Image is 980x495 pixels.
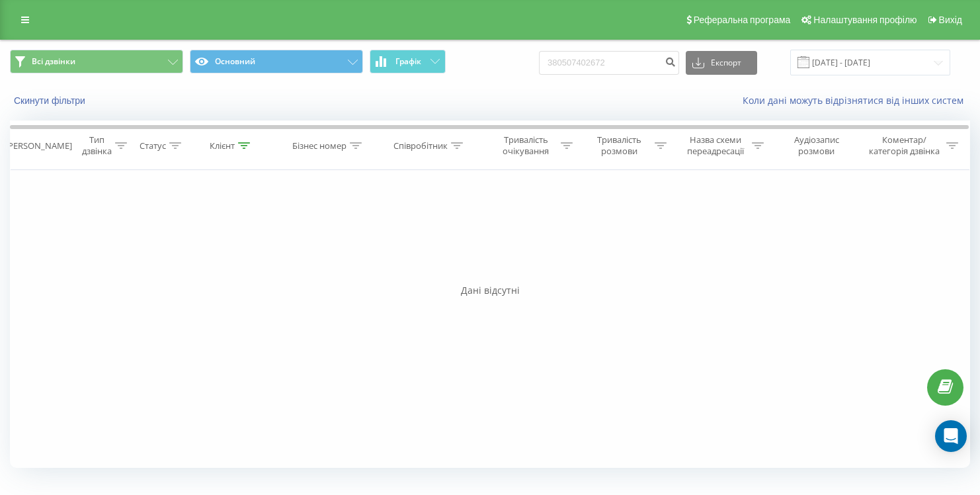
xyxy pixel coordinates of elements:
[779,134,854,157] div: Аудіозапис розмови
[694,15,791,25] span: Реферальна програма
[588,134,651,157] div: Тривалість розмови
[10,95,92,107] button: Скинути фільтри
[393,140,448,152] div: Співробітник
[935,420,967,452] div: Open Intercom Messenger
[292,140,347,152] div: Бізнес номер
[10,284,970,297] div: Дані відсутні
[210,140,235,152] div: Клієнт
[10,50,183,73] button: Всі дзвінки
[395,57,421,66] span: Графік
[539,51,679,75] input: Пошук за номером
[813,15,917,25] span: Налаштування профілю
[939,15,962,25] span: Вихід
[370,50,446,73] button: Графік
[743,94,970,107] a: Коли дані можуть відрізнятися вiд інших систем
[682,134,749,157] div: Назва схеми переадресації
[140,140,166,152] div: Статус
[32,56,75,67] span: Всі дзвінки
[494,134,557,157] div: Тривалість очікування
[5,140,72,152] div: [PERSON_NAME]
[82,134,112,157] div: Тип дзвінка
[866,134,943,157] div: Коментар/категорія дзвінка
[686,51,757,75] button: Експорт
[190,50,363,73] button: Основний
